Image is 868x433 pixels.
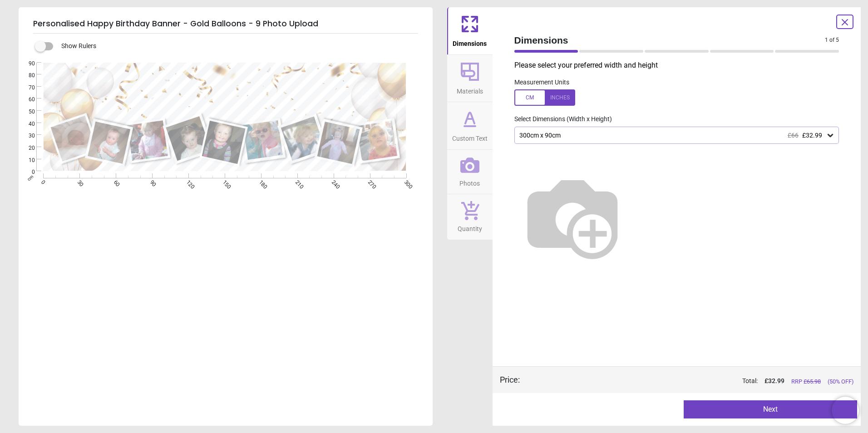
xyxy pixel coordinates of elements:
[514,34,825,47] span: Dimensions
[453,35,487,49] span: Dimensions
[514,78,569,87] label: Measurement Units
[18,120,35,128] span: 40
[514,60,847,70] p: Please select your preferred width and height
[828,378,853,386] span: (50% OFF)
[518,132,826,139] div: 300cm x 90cm
[457,83,483,96] span: Materials
[832,397,859,424] iframe: Brevo live chat
[40,41,433,52] div: Show Rulers
[514,158,631,275] img: Helper for size comparison
[791,378,821,386] span: RRP
[764,377,784,386] span: £
[500,374,520,385] div: Price :
[804,378,821,385] span: £ 65.98
[452,130,488,143] span: Custom Text
[447,194,493,240] button: Quantity
[533,377,854,386] div: Total:
[18,157,35,164] span: 10
[768,377,784,384] span: 32.99
[447,7,493,54] button: Dimensions
[18,144,35,152] span: 20
[18,60,35,68] span: 90
[33,15,418,34] h5: Personalised Happy Birthday Banner - Gold Balloons - 9 Photo Upload
[507,115,612,124] label: Select Dimensions (Width x Height)
[447,150,493,194] button: Photos
[802,132,822,139] span: £32.99
[18,84,35,92] span: 70
[18,96,35,103] span: 60
[459,175,480,188] span: Photos
[825,36,839,44] span: 1 of 5
[684,400,857,418] button: Next
[18,168,35,176] span: 0
[18,108,35,116] span: 50
[458,220,482,234] span: Quantity
[18,72,35,79] span: 80
[447,55,493,102] button: Materials
[18,132,35,140] span: 30
[788,132,799,139] span: £66
[447,102,493,149] button: Custom Text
